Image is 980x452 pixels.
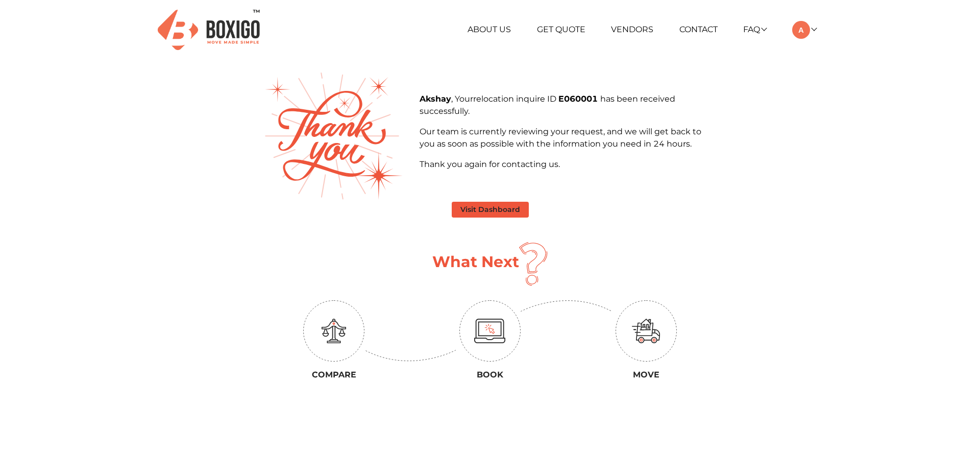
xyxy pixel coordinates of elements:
[265,73,403,200] img: thank-you
[322,319,346,343] img: education
[420,93,717,117] p: , Your inquire ID has been received successfully.
[474,319,506,343] img: monitor
[364,350,456,362] img: up
[452,202,529,218] button: Visit Dashboard
[473,94,516,104] span: relocation
[632,319,660,343] img: move
[743,25,766,34] a: FAQ
[519,242,548,286] img: question
[420,94,451,104] b: Akshay
[679,25,718,34] a: Contact
[468,25,511,34] a: About Us
[263,370,404,379] h3: Compare
[420,126,717,150] p: Our team is currently reviewing your request, and we will get back to you as soon as possible wit...
[611,25,653,34] a: Vendors
[521,300,612,312] img: down
[537,25,585,34] a: Get Quote
[616,300,677,362] img: circle
[558,94,600,104] b: E060001
[420,370,560,379] h3: Book
[432,253,519,271] h1: What Next
[303,300,364,362] img: circle
[576,370,717,379] h3: Move
[420,158,717,171] p: Thank you again for contacting us.
[459,300,521,362] img: circle
[158,10,260,50] img: Boxigo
